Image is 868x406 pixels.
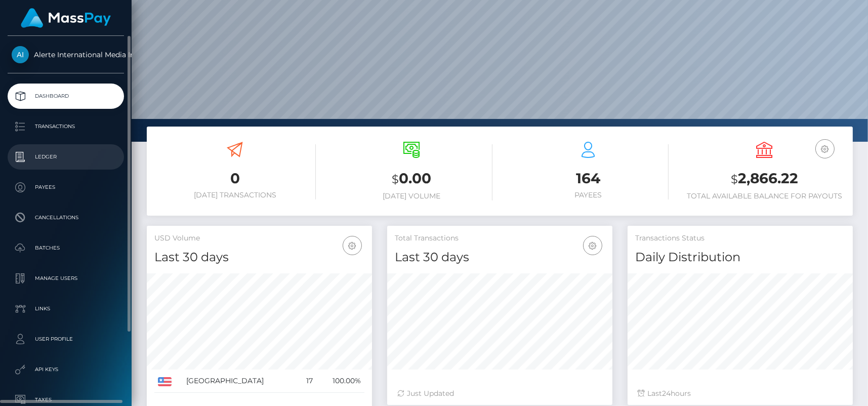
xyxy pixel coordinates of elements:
span: Alerte International Media Inc. [8,50,124,59]
td: 100.00% [316,370,364,393]
p: Dashboard [12,89,120,104]
p: Links [12,301,120,316]
h5: Total Transactions [395,233,605,243]
a: Batches [8,235,124,261]
h6: [DATE] Volume [331,192,492,200]
h4: Daily Distribution [635,249,845,266]
h5: USD Volume [154,233,364,243]
a: Manage Users [8,266,124,291]
small: $ [731,172,738,186]
h6: [DATE] Transactions [154,191,316,199]
h6: Total Available Balance for Payouts [684,192,845,200]
span: 24 [662,389,671,398]
a: Transactions [8,114,124,139]
h4: Last 30 days [395,249,605,266]
img: US.png [158,377,172,386]
p: Ledger [12,149,120,165]
a: API Keys [8,357,124,382]
img: Alerte International Media Inc. [12,46,29,63]
h3: 2,866.22 [684,169,845,189]
div: Just Updated [397,388,602,399]
td: 17 [298,370,316,393]
p: Batches [12,240,120,256]
a: Dashboard [8,84,124,109]
td: [GEOGRAPHIC_DATA] [183,370,298,393]
img: MassPay Logo [21,8,111,28]
h5: Transactions Status [635,233,845,243]
a: User Profile [8,327,124,352]
h3: 164 [508,169,669,188]
p: API Keys [12,362,120,377]
a: Payees [8,175,124,200]
h4: Last 30 days [154,249,364,266]
p: Payees [12,180,120,195]
p: Manage Users [12,271,120,286]
a: Ledger [8,144,124,170]
h6: Payees [508,191,669,199]
small: $ [392,172,399,186]
p: Transactions [12,119,120,134]
a: Links [8,296,124,321]
a: Cancellations [8,205,124,230]
div: Last hours [638,388,843,399]
h3: 0.00 [331,169,492,189]
p: Cancellations [12,210,120,225]
h3: 0 [154,169,316,188]
p: User Profile [12,332,120,347]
